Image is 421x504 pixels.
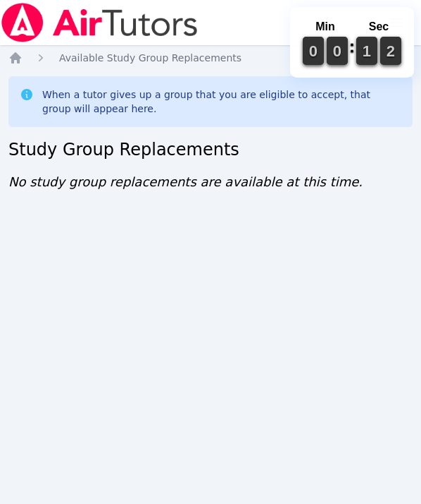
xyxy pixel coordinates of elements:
div: When a tutor gives up a group that you are eligible to accept, that group will appear here. [42,88,401,116]
a: Available Study Group Replacements [59,51,241,65]
span: No study group replacements are available at this time. [8,174,363,189]
nav: Breadcrumb [8,51,413,65]
h2: Study Group Replacements [8,138,413,161]
span: Available Study Group Replacements [59,52,241,64]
